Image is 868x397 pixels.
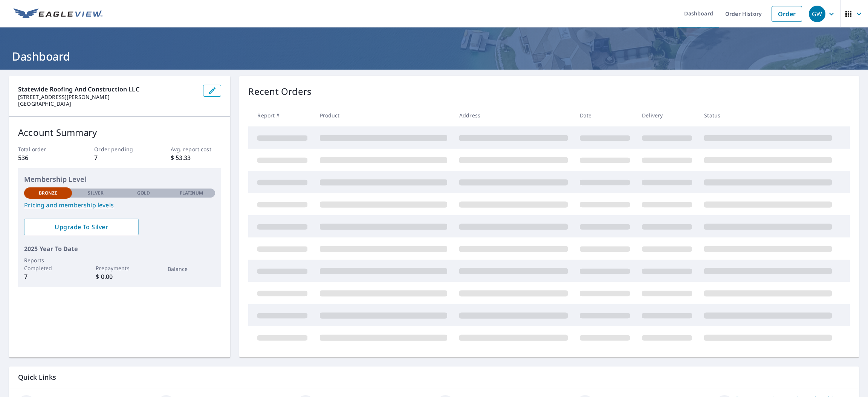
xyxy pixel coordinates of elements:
[171,145,222,153] p: Avg. report cost
[88,190,104,196] p: Silver
[24,256,72,272] p: Reports Completed
[94,145,145,153] p: Order pending
[574,104,636,126] th: Date
[18,145,69,153] p: Total order
[14,8,102,20] img: EV Logo
[18,126,221,139] p: Account Summary
[248,104,313,126] th: Report #
[94,153,145,162] p: 7
[18,94,197,100] p: [STREET_ADDRESS][PERSON_NAME]
[24,219,139,235] a: Upgrade To Silver
[18,373,850,382] p: Quick Links
[9,49,859,64] h1: Dashboard
[24,272,72,281] p: 7
[248,85,312,98] p: Recent Orders
[96,264,144,272] p: Prepayments
[18,153,69,162] p: 536
[772,6,802,22] a: Order
[30,223,133,231] span: Upgrade To Silver
[168,265,215,273] p: Balance
[180,190,203,196] p: Platinum
[24,201,215,210] a: Pricing and membership levels
[636,104,698,126] th: Delivery
[39,190,58,196] p: Bronze
[453,104,574,126] th: Address
[314,104,453,126] th: Product
[24,174,215,184] p: Membership Level
[698,104,838,126] th: Status
[18,100,197,107] p: [GEOGRAPHIC_DATA]
[171,153,222,162] p: $ 53.33
[18,85,197,94] p: Statewide Roofing and Construction LLC
[96,272,144,281] p: $ 0.00
[809,6,825,22] div: GW
[24,244,215,253] p: 2025 Year To Date
[137,190,150,196] p: Gold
